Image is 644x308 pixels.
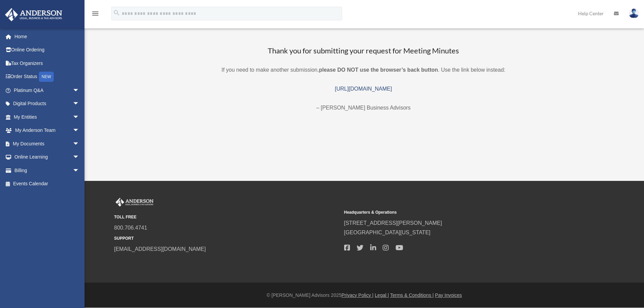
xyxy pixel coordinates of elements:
a: [URL][DOMAIN_NAME] [335,86,392,92]
div: NEW [39,72,54,82]
img: Anderson Advisors Platinum Portal [3,8,64,21]
a: Platinum Q&Aarrow_drop_down [5,84,90,97]
span: arrow_drop_down [73,84,86,97]
h3: Thank you for submitting your request for Meeting Minutes [111,46,616,56]
span: arrow_drop_down [73,97,86,111]
a: Digital Productsarrow_drop_down [5,97,90,111]
p: If you need to make another submission, . Use the link below instead: [111,65,616,75]
small: SUPPORT [114,235,339,242]
a: Online Learningarrow_drop_down [5,150,90,164]
span: arrow_drop_down [73,110,86,124]
a: Tax Organizers [5,56,90,70]
a: Billingarrow_drop_down [5,164,90,177]
small: TOLL FREE [114,214,339,221]
a: My Documentsarrow_drop_down [5,137,90,150]
a: My Anderson Teamarrow_drop_down [5,124,90,137]
div: © [PERSON_NAME] Advisors 2025 [85,291,644,300]
a: Privacy Policy | [341,292,374,298]
a: Legal | [375,292,389,298]
img: Anderson Advisors Platinum Portal [114,198,155,207]
span: arrow_drop_down [73,164,86,177]
a: Pay Invoices [435,292,462,298]
p: – [PERSON_NAME] Business Advisors [111,103,616,113]
small: Headquarters & Operations [344,209,569,216]
b: please DO NOT use the browser’s back button [319,67,438,73]
span: arrow_drop_down [73,137,86,151]
a: menu [91,12,99,18]
a: Home [5,30,90,43]
span: arrow_drop_down [73,150,86,164]
span: arrow_drop_down [73,124,86,138]
i: menu [91,9,99,18]
a: 800.706.4741 [114,225,147,231]
a: Online Ordering [5,43,90,57]
i: search [113,9,120,17]
a: Terms & Conditions | [390,292,434,298]
a: Order StatusNEW [5,70,90,84]
a: [EMAIL_ADDRESS][DOMAIN_NAME] [114,246,206,252]
a: Events Calendar [5,177,90,191]
img: User Pic [629,8,639,18]
a: My Entitiesarrow_drop_down [5,110,90,124]
a: [STREET_ADDRESS][PERSON_NAME] [344,220,442,226]
a: [GEOGRAPHIC_DATA][US_STATE] [344,230,431,235]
